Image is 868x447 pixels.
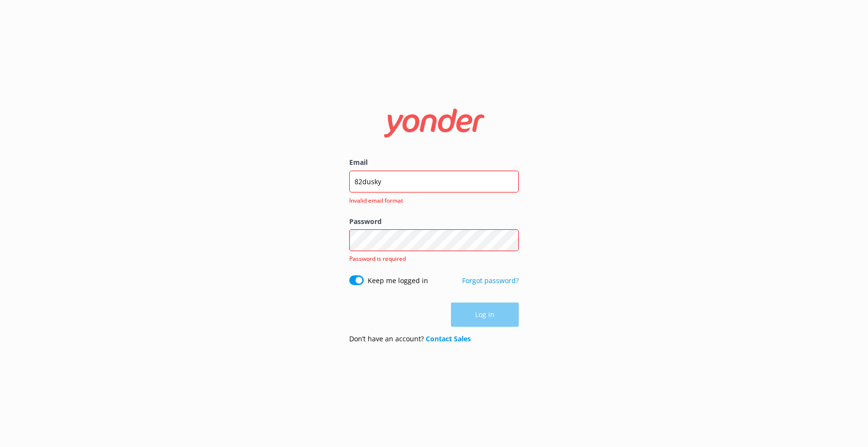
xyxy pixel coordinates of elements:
[349,216,519,227] label: Password
[426,334,471,343] a: Contact Sales
[368,275,428,286] label: Keep me logged in
[349,334,471,344] p: Don’t have an account?
[349,255,406,263] span: Password is required
[349,157,519,168] label: Email
[462,276,519,285] a: Forgot password?
[349,196,513,205] span: Invalid email format
[499,231,519,250] button: Show password
[349,171,519,192] input: user@emailaddress.com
